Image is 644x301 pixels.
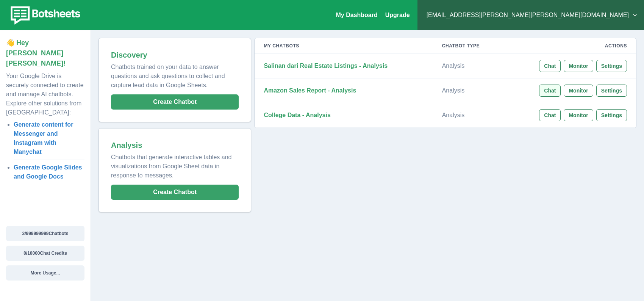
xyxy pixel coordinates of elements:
button: Create Chatbot [111,94,239,110]
button: More Usage... [6,265,84,281]
button: Settings [596,85,627,97]
button: Chat [539,60,561,72]
a: Generate content for Messenger and Instagram with Manychat [14,121,73,155]
button: Chat [539,109,561,121]
img: botsheets-logo.png [6,5,83,26]
th: Actions [503,38,636,54]
button: Monitor [564,85,593,97]
strong: Amazon Sales Report - Analysis [264,87,356,94]
th: My Chatbots [255,38,433,54]
strong: College Data - Analysis [264,112,330,118]
p: Analysis [442,111,494,119]
button: Chat [539,85,561,97]
strong: Salinan dari Real Estate Listings - Analysis [264,63,388,69]
p: Chatbots trained on your data to answer questions and ask questions to collect and capture lead d... [111,60,239,90]
p: Analysis [442,87,494,94]
p: 👋 Hey [PERSON_NAME][PERSON_NAME]! [6,38,84,69]
button: [EMAIL_ADDRESS][PERSON_NAME][PERSON_NAME][DOMAIN_NAME] [424,8,638,23]
h2: Discovery [111,50,239,60]
a: My Dashboard [336,12,378,18]
button: Monitor [564,109,593,121]
button: 0/10000Chat Credits [6,246,84,261]
p: Chatbots that generate interactive tables and visualizations from Google Sheet data in response t... [111,150,239,180]
a: Upgrade [385,12,410,18]
button: 3/999999999Chatbots [6,226,84,241]
button: Settings [596,60,627,72]
p: Your Google Drive is securely connected to create and manage AI chatbots. Explore other solutions... [6,69,84,117]
a: Generate Google Slides and Google Docs [14,164,82,180]
p: Analysis [442,62,494,70]
button: Settings [596,109,627,121]
h2: Analysis [111,141,239,150]
button: Create Chatbot [111,185,239,200]
th: Chatbot Type [433,38,503,54]
button: Monitor [564,60,593,72]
